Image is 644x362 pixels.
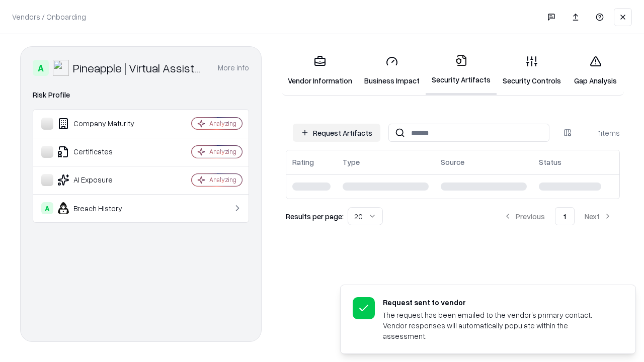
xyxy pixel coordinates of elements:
a: Security Controls [497,47,567,94]
a: Security Artifacts [426,46,497,95]
div: Source [441,157,464,167]
div: Status [539,157,561,167]
nav: pagination [496,207,620,225]
div: Analyzing [209,119,236,128]
p: Results per page: [286,211,344,222]
a: Business Impact [358,47,426,94]
div: Company Maturity [41,118,162,130]
button: 1 [555,207,575,225]
button: Request Artifacts [293,124,380,142]
div: Pineapple | Virtual Assistant Agency [73,60,206,76]
div: A [33,60,49,76]
a: Gap Analysis [567,47,624,94]
div: Rating [292,157,314,167]
div: Analyzing [209,147,236,156]
div: Request sent to vendor [383,297,611,308]
img: Pineapple | Virtual Assistant Agency [53,60,69,76]
div: 1 items [580,128,620,138]
div: Certificates [41,146,162,158]
div: Analyzing [209,175,236,184]
div: Type [343,157,360,167]
div: Breach History [41,202,162,214]
div: Risk Profile [33,89,249,101]
div: AI Exposure [41,174,162,186]
p: Vendors / Onboarding [12,12,86,22]
div: A [41,202,53,214]
a: Vendor Information [282,47,358,94]
button: More info [218,59,249,77]
div: The request has been emailed to the vendor’s primary contact. Vendor responses will automatically... [383,310,611,341]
